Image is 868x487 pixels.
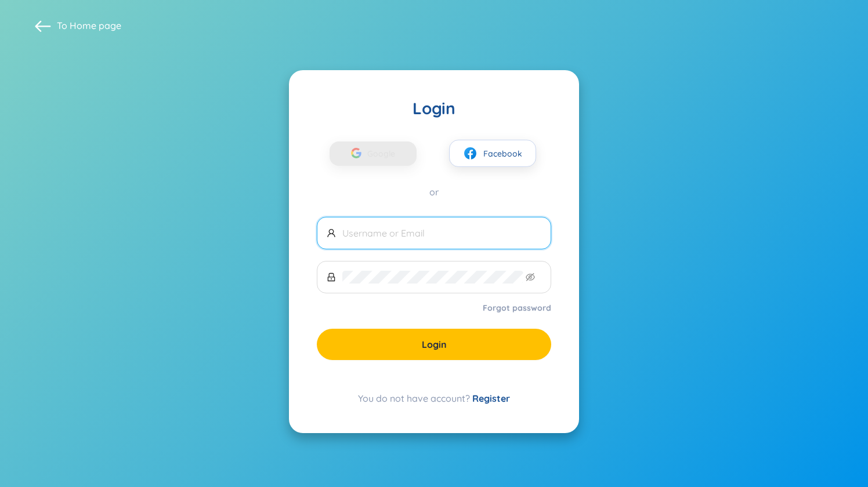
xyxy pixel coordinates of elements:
div: Login [317,98,551,119]
div: You do not have account? [317,391,551,405]
span: Google [367,141,401,166]
div: or [317,186,551,198]
span: To [57,19,121,32]
a: Forgot password [483,302,551,314]
span: eye-invisible [526,272,535,282]
span: Facebook [483,147,522,160]
img: facebook [463,146,478,161]
span: lock [327,272,336,282]
button: Login [317,329,551,360]
input: Username or Email [342,227,541,239]
span: user [327,228,336,238]
a: Home page [70,20,121,31]
a: Register [472,392,510,404]
button: facebookFacebook [449,140,536,167]
span: Login [422,338,447,351]
button: Google [330,141,417,166]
